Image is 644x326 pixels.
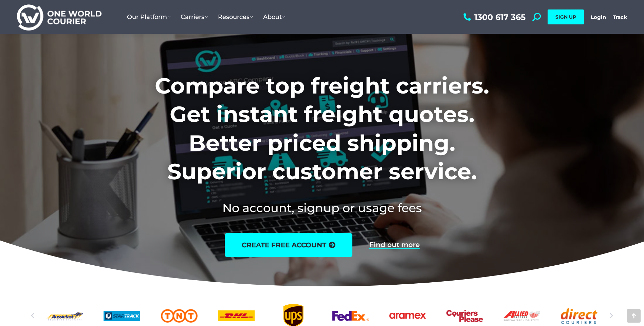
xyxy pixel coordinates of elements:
a: Resources [213,6,258,27]
a: create free account [225,233,352,257]
h1: Compare top freight carriers. Get instant freight quotes. Better priced shipping. Superior custom... [110,72,534,186]
span: Carriers [181,13,208,21]
h2: No account, signup or usage fees [110,200,534,216]
a: Carriers [176,6,213,27]
span: About [263,13,285,21]
span: SIGN UP [555,14,576,20]
a: SIGN UP [548,9,584,24]
a: 1300 617 365 [462,13,526,21]
span: Resources [218,13,253,21]
a: Our Platform [122,6,176,27]
img: One World Courier [17,3,102,31]
span: Our Platform [127,13,170,21]
a: Find out more [369,241,420,249]
a: Login [591,14,606,20]
a: About [258,6,290,27]
a: Track [613,14,627,20]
